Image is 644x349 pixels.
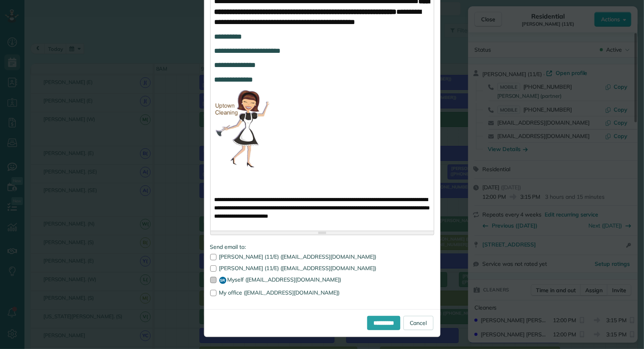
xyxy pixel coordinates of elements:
span: SR [219,277,226,284]
label: Myself ([EMAIL_ADDRESS][DOMAIN_NAME]) [210,277,434,284]
div: Resize [211,231,434,235]
label: [PERSON_NAME] (11/E) ([EMAIL_ADDRESS][DOMAIN_NAME]) [210,254,434,259]
label: [PERSON_NAME] (11/E) ([EMAIL_ADDRESS][DOMAIN_NAME]) [210,265,434,271]
label: Send email to: [210,243,434,251]
a: Cancel [403,316,433,330]
label: My office ([EMAIL_ADDRESS][DOMAIN_NAME]) [210,290,434,295]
